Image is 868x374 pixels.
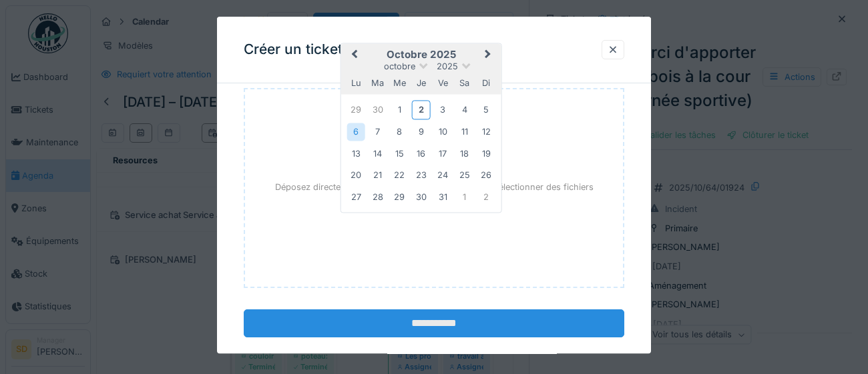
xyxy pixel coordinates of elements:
[369,188,387,206] div: Choose mardi 28 octobre 2025
[412,167,430,185] div: Choose jeudi 23 octobre 2025
[347,145,365,163] div: Choose lundi 13 octobre 2025
[391,75,409,93] div: mercredi
[345,99,497,208] div: Month octobre, 2025
[391,188,409,206] div: Choose mercredi 29 octobre 2025
[412,75,430,93] div: jeudi
[455,145,473,163] div: Choose samedi 18 octobre 2025
[455,123,473,141] div: Choose samedi 11 octobre 2025
[391,123,409,141] div: Choose mercredi 8 octobre 2025
[477,123,495,141] div: Choose dimanche 12 octobre 2025
[347,75,365,93] div: lundi
[343,45,364,67] button: Previous Month
[384,62,415,72] span: octobre
[347,167,365,185] div: Choose lundi 20 octobre 2025
[455,167,473,185] div: Choose samedi 25 octobre 2025
[412,100,430,119] div: Choose jeudi 2 octobre 2025
[434,101,452,119] div: Choose vendredi 3 octobre 2025
[391,167,409,185] div: Choose mercredi 22 octobre 2025
[347,188,365,206] div: Choose lundi 27 octobre 2025
[437,62,458,72] span: 2025
[369,75,387,93] div: mardi
[412,145,430,163] div: Choose jeudi 16 octobre 2025
[434,188,452,206] div: Choose vendredi 31 octobre 2025
[341,49,501,61] h2: octobre 2025
[369,101,387,119] div: Choose mardi 30 septembre 2025
[434,167,452,185] div: Choose vendredi 24 octobre 2025
[455,188,473,206] div: Choose samedi 1 novembre 2025
[412,123,430,141] div: Choose jeudi 9 octobre 2025
[477,145,495,163] div: Choose dimanche 19 octobre 2025
[455,101,473,119] div: Choose samedi 4 octobre 2025
[477,101,495,119] div: Choose dimanche 5 octobre 2025
[369,145,387,163] div: Choose mardi 14 octobre 2025
[412,188,430,206] div: Choose jeudi 30 octobre 2025
[477,188,495,206] div: Choose dimanche 2 novembre 2025
[347,101,365,119] div: Choose lundi 29 septembre 2025
[391,145,409,163] div: Choose mercredi 15 octobre 2025
[479,45,500,67] button: Next Month
[455,75,473,93] div: samedi
[477,167,495,185] div: Choose dimanche 26 octobre 2025
[434,145,452,163] div: Choose vendredi 17 octobre 2025
[434,75,452,93] div: vendredi
[244,41,343,58] h3: Créer un ticket
[275,181,594,193] p: Déposez directement des fichiers ici, ou cliquez pour sélectionner des fichiers
[347,123,365,141] div: Choose lundi 6 octobre 2025
[391,101,409,119] div: Choose mercredi 1 octobre 2025
[369,123,387,141] div: Choose mardi 7 octobre 2025
[477,75,495,93] div: dimanche
[369,167,387,185] div: Choose mardi 21 octobre 2025
[434,123,452,141] div: Choose vendredi 10 octobre 2025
